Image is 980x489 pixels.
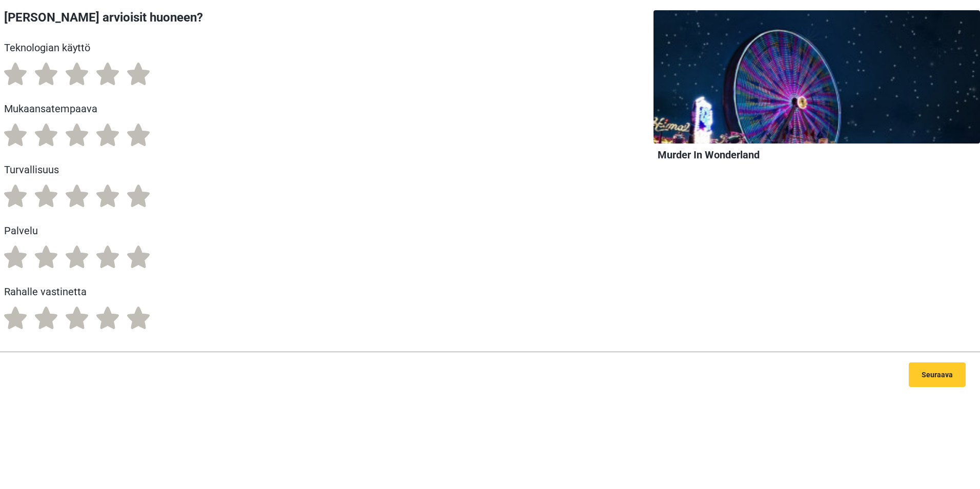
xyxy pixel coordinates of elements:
label: 5 [127,307,150,329]
label: 4 [96,124,119,146]
label: 4 [96,63,119,85]
label: 3 [66,63,88,85]
span: Turvallisuus [4,164,59,176]
label: 5 [127,63,150,85]
button: Seuraava [909,362,966,387]
label: 5 [127,124,150,146]
label: 3 [66,246,88,268]
label: 1 [4,246,27,268]
label: 4 [96,185,119,207]
h2: Murder In Wonderland [658,149,976,161]
span: Teknologian käyttö [4,42,90,54]
label: 1 [4,307,27,329]
label: 2 [35,185,57,207]
span: Mukaansatempaava [4,103,97,115]
label: 3 [66,124,88,146]
label: 3 [66,185,88,207]
label: 4 [96,246,119,268]
label: 4 [96,307,119,329]
label: 2 [35,63,57,85]
label: 2 [35,124,57,146]
h2: [PERSON_NAME] arvioisit huoneen? [4,10,567,25]
label: 1 [4,63,27,85]
label: 2 [35,307,57,329]
label: 3 [66,307,88,329]
label: 5 [127,185,150,207]
label: 5 [127,246,150,268]
label: 1 [4,124,27,146]
span: Palvelu [4,225,38,237]
label: 1 [4,185,27,207]
label: 2 [35,246,57,268]
span: Rahalle vastinetta [4,286,87,298]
